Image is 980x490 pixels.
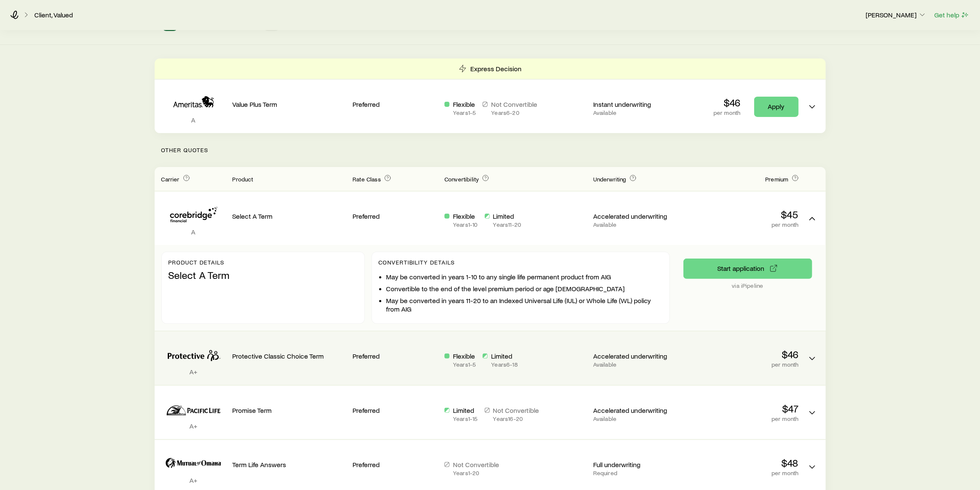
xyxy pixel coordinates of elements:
p: per month [685,361,799,368]
p: Years 1 - 20 [453,470,499,476]
button: via iPipeline [683,259,812,279]
p: Required [593,470,678,476]
p: Preferred [353,212,438,220]
p: Limited [493,212,522,220]
p: Value Plus Term [233,100,346,109]
p: A+ [161,476,226,484]
p: Promise Term [233,406,346,415]
p: Select A Term [169,269,358,281]
p: Not Convertible [453,460,499,469]
div: Term quotes [155,58,826,133]
p: Years 6 - 20 [491,109,537,116]
span: Carrier [161,175,180,183]
a: Apply [754,97,799,117]
li: May be converted in years 1-10 to any single life permanent product from AIG [386,273,663,281]
p: Years 1 - 10 [453,221,478,228]
span: Convertibility [444,175,479,183]
p: per month [685,415,799,422]
p: Years 1 - 5 [453,361,476,368]
p: Limited [453,406,478,415]
p: A+ [161,422,226,430]
p: Years 16 - 20 [493,415,539,422]
p: Term Life Answers [233,460,346,469]
p: Full underwriting [593,460,678,469]
li: Convertible to the end of the level premium period or age [DEMOGRAPHIC_DATA] [386,284,663,293]
p: $45 [685,209,799,220]
p: A+ [161,367,226,376]
p: A [161,116,226,124]
p: Accelerated underwriting [593,406,678,415]
p: Preferred [353,352,438,360]
p: Convertibility Details [379,259,663,266]
p: Select A Term [233,212,346,220]
p: Product details [169,259,358,266]
p: Years 11 - 20 [493,221,522,228]
p: per month [685,221,799,228]
button: [PERSON_NAME] [865,10,927,20]
p: [PERSON_NAME] [866,11,927,19]
p: $46 [713,97,740,109]
p: Preferred [353,460,438,469]
p: per month [713,109,740,116]
p: Available [593,361,678,368]
span: Premium [765,175,788,183]
p: Flexible [453,212,478,220]
p: Flexible [453,100,476,109]
p: via iPipeline [683,282,812,289]
p: $48 [685,457,799,469]
p: Accelerated underwriting [593,352,678,360]
p: $47 [685,403,799,415]
p: Not Convertible [491,100,537,109]
li: May be converted in years 11-20 to an Indexed Universal Life (IUL) or Whole Life (WL) policy from... [386,296,663,313]
p: per month [685,470,799,476]
p: Accelerated underwriting [593,212,678,220]
p: Limited [491,352,517,360]
p: Years 6 - 18 [491,361,517,368]
span: Rate Class [353,175,381,183]
p: Express Decision [470,64,522,73]
p: Flexible [453,352,476,360]
p: Available [593,221,678,228]
p: Not Convertible [493,406,539,415]
p: Protective Classic Choice Term [233,352,346,360]
span: Underwriting [593,175,626,183]
p: A [161,228,226,236]
p: Years 1 - 5 [453,109,476,116]
p: Other Quotes [155,133,826,167]
button: Get help [934,10,970,20]
p: Preferred [353,406,438,415]
p: Years 1 - 15 [453,415,478,422]
p: Preferred [353,100,438,109]
p: $46 [685,348,799,360]
p: Available [593,415,678,422]
a: Client, Valued [34,11,73,19]
p: Instant underwriting [593,100,678,109]
span: Product [233,175,253,183]
p: Available [593,109,678,116]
